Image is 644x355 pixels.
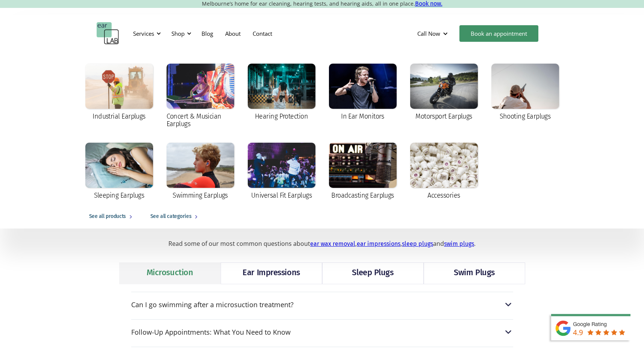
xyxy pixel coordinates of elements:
div: Motorsport Earplugs [415,113,472,120]
a: About [219,23,247,44]
div: Concert & Musician Earplugs [167,113,234,128]
p: Read some of our most common questions about , , and . [15,240,629,247]
div: Can I go swimming after a microsuction treatment? [131,300,513,309]
div: See all products [89,212,126,221]
div: Industrial Earplugs [92,113,145,120]
a: Sleeping Earplugs [82,139,157,204]
a: Blog [195,23,219,44]
a: Industrial Earplugs [82,60,157,125]
div: Call Now [417,30,440,37]
div: Broadcasting Earplugs [331,192,394,199]
div: Call Now [411,22,456,45]
div: Shop [167,22,194,45]
div: Shooting Earplugs [500,113,551,120]
div: Services [133,30,154,37]
a: ear wax removal [310,240,355,247]
div: Ear Impressions [242,267,300,279]
div: Sleeping Earplugs [94,192,144,199]
div: See all categories [150,212,191,221]
a: Motorsport Earplugs [406,60,482,125]
a: swim plugs [444,240,474,247]
a: Hearing Protection [244,60,319,125]
a: See all products [82,204,143,229]
a: See all categories [143,204,208,229]
a: Book an appointment [459,25,538,42]
div: Sleep Plugs [352,267,393,279]
a: sleep plugs [402,240,433,247]
a: Contact [247,23,278,44]
div: Accessories [427,192,460,199]
a: Universal Fit Earplugs [244,139,319,204]
div: Swim Plugs [454,267,495,279]
div: Hearing Protection [255,113,308,120]
div: Microsuction [147,267,193,279]
div: Follow-Up Appointments: What You Need to Know [131,327,513,337]
div: Follow-Up Appointments: What You Need to Know [131,328,291,336]
div: Swimming Earplugs [173,192,228,199]
div: Services [129,22,163,45]
a: In Ear Monitors [325,60,400,125]
a: Swimming Earplugs [163,139,238,204]
a: Concert & Musician Earplugs [163,60,238,133]
a: Broadcasting Earplugs [325,139,400,204]
a: ear impressions [357,240,400,247]
div: Can I go swimming after a microsuction treatment? [131,301,294,308]
div: In Ear Monitors [341,113,384,120]
a: Accessories [406,139,482,204]
a: Shooting Earplugs [488,60,563,125]
a: home [97,22,119,45]
div: Shop [171,30,185,37]
div: Universal Fit Earplugs [251,192,312,199]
